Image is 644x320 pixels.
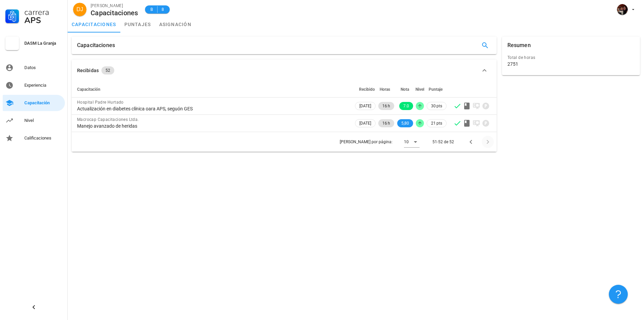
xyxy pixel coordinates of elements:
[465,136,477,148] button: Página anterior
[403,102,409,110] span: 7.0
[359,87,375,92] span: Recibido
[3,112,65,129] a: Nivel
[91,2,138,9] div: [PERSON_NAME]
[414,81,425,98] th: Nivel
[77,87,100,92] span: Capacitación
[77,37,115,54] div: Capacitaciones
[432,139,454,145] div: 51-52 de 52
[359,120,371,127] span: [DATE]
[401,119,409,127] span: 5,80
[425,81,448,98] th: Puntaje
[160,6,166,13] span: 8
[429,87,443,92] span: Puntaje
[155,16,196,33] a: asignación
[77,106,348,112] div: Actualización en diabetes clínica oara APS, seguón GES
[404,139,409,145] div: 10
[24,135,62,141] div: Calificaciones
[431,103,442,109] span: 30 pts
[24,8,62,16] div: Carrera
[3,77,65,93] a: Experiencia
[24,118,62,123] div: Nivel
[105,66,110,74] span: 52
[359,102,371,110] span: [DATE]
[68,16,120,33] a: capacitaciones
[382,102,390,110] span: 16 h
[24,100,62,106] div: Capacitación
[431,120,442,127] span: 21 pts
[77,117,139,122] span: Macrocap Capacitaciones Ltda.
[76,3,83,16] span: DJ
[382,119,390,127] span: 16 h
[77,67,99,74] div: Recibidas
[415,87,424,92] span: Nivel
[149,6,154,13] span: B
[507,61,518,67] div: 2751
[507,54,635,61] div: Total de horas
[396,81,414,98] th: Nota
[24,41,62,46] div: DASM La Granja
[77,100,124,105] span: Hospital Padre Hurtado
[73,3,87,16] div: avatar
[120,16,155,33] a: puntajes
[72,81,354,98] th: Capacitación
[3,130,65,146] a: Calificaciones
[340,132,420,152] div: [PERSON_NAME] por página:
[3,60,65,76] a: Datos
[77,123,348,129] div: Manejo avanzado de heridas
[404,136,420,147] div: 10Filas por página:
[354,81,377,98] th: Recibido
[91,9,138,17] div: Capacitaciones
[401,87,409,92] span: Nota
[72,60,497,81] button: Recibidas 52
[24,16,62,24] div: APS
[380,87,390,92] span: Horas
[3,95,65,111] a: Capacitación
[617,4,628,15] div: avatar
[377,81,396,98] th: Horas
[24,83,62,88] div: Experiencia
[507,37,531,54] div: Resumen
[24,65,62,70] div: Datos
